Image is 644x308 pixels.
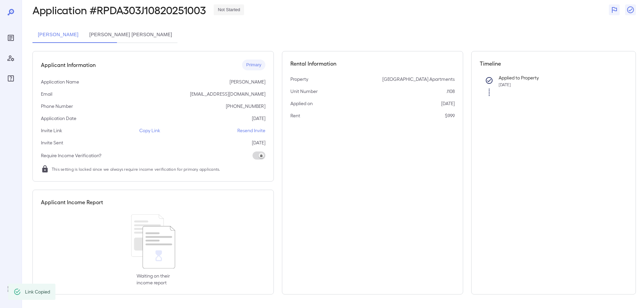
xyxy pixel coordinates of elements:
p: [DATE] [441,100,455,107]
p: Application Date [41,115,76,122]
p: [DATE] [252,139,265,146]
span: Not Started [214,7,244,13]
p: Email [41,91,52,97]
button: Close Report [625,4,636,15]
p: Require Income Verification? [41,152,101,159]
p: Applied on [290,100,313,107]
p: Copy Link [139,127,160,134]
p: Resend Invite [237,127,265,134]
h5: Applicant Information [41,61,96,69]
span: This setting is locked since we always require income verification for primary applicants. [52,166,220,172]
span: Primary [242,62,265,68]
h2: Application # RPDA303J10820251003 [32,4,206,16]
p: Application Name [41,78,79,85]
div: Reports [5,32,16,43]
p: [PHONE_NUMBER] [226,103,265,110]
button: Flag Report [609,4,620,15]
p: Invite Sent [41,139,63,146]
p: $999 [445,112,455,119]
p: [PERSON_NAME] [230,78,265,85]
p: Waiting on their income report [137,273,170,286]
button: [PERSON_NAME] [PERSON_NAME] [84,27,177,43]
p: Rent [290,112,300,119]
span: [DATE] [499,82,511,87]
p: Property [290,76,308,82]
p: Applied to Property [499,74,617,81]
p: [GEOGRAPHIC_DATA] Apartments [382,76,455,82]
div: Link Copied [25,286,50,298]
div: FAQ [5,73,16,84]
button: [PERSON_NAME] [32,27,84,43]
p: Invite Link [41,127,62,134]
div: Manage Users [5,53,16,64]
p: Phone Number [41,103,73,110]
p: [DATE] [252,115,265,122]
h5: Rental Information [290,60,455,68]
h5: Timeline [480,60,628,68]
h5: Applicant Income Report [41,198,103,206]
p: Unit Number [290,88,318,95]
p: J108 [447,88,455,95]
p: [EMAIL_ADDRESS][DOMAIN_NAME] [190,91,265,97]
div: Log Out [5,284,16,294]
